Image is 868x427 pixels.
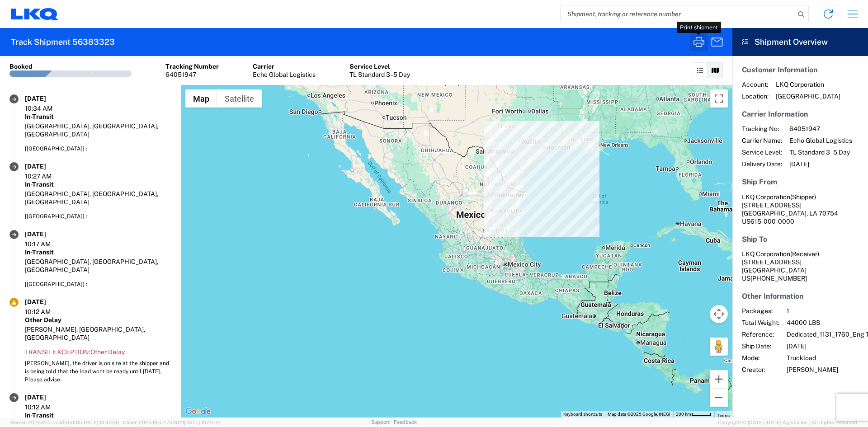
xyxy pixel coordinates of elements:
span: Map data ©2025 Google, INEGI [608,412,670,417]
button: Map camera controls [710,305,728,323]
span: Account: [742,80,769,89]
span: Client: 2025.18.0-27d3021 [123,420,221,425]
span: Packages: [742,307,779,315]
span: (Receiver) [790,250,819,258]
h5: Carrier Information [742,110,859,118]
span: Carrier Name: [742,136,782,145]
div: TL Standard 3 - 5 Day [349,70,410,79]
header: Shipment Overview [732,28,868,56]
div: 64051947 [165,70,219,79]
a: Feedback [394,419,417,425]
button: Show street map [185,89,217,108]
span: Creator: [742,366,779,374]
div: [DATE] [25,162,70,170]
div: 10:27 AM [25,172,70,180]
span: Transit exception: [25,348,90,356]
span: Server: 2025.18.0-c7ad5f513fb [11,420,119,425]
span: TL Standard 3 - 5 Day [789,148,852,156]
div: Booked [9,62,33,70]
h5: Customer Information [742,66,859,74]
span: [PHONE_NUMBER] [750,275,807,282]
span: Service Level: [742,148,782,156]
div: Service Level [349,62,410,70]
div: In-Transit [25,113,171,121]
button: Keyboard shortcuts [563,411,602,418]
div: 10:34 AM [25,104,70,113]
div: Other Delay [25,316,171,324]
div: In-Transit [25,248,171,256]
h5: Ship To [742,235,859,244]
h5: Ship From [742,178,859,186]
div: [GEOGRAPHIC_DATA], [GEOGRAPHIC_DATA], [GEOGRAPHIC_DATA] [25,258,171,274]
span: 200 km [676,412,691,417]
div: Tracking Number [165,62,219,70]
span: 615-000-0000 [750,218,794,225]
div: [PERSON_NAME], [GEOGRAPHIC_DATA], [GEOGRAPHIC_DATA] [25,325,171,342]
div: In-Transit [25,411,171,419]
div: 10:12 AM [25,308,70,316]
span: [DATE] [789,160,852,168]
span: Mode: [742,354,779,362]
div: [DATE] [25,230,70,238]
span: LKQ Corporation [STREET_ADDRESS] [742,250,819,266]
span: Copyright © [DATE]-[DATE] Agistix Inc., All Rights Reserved [718,418,857,427]
div: 10:17 AM [25,240,70,248]
address: [GEOGRAPHIC_DATA], LA 70754 US [742,193,859,225]
span: [GEOGRAPHIC_DATA] [776,92,840,100]
span: LKQ Corporation [776,80,840,89]
span: Reference: [742,330,779,338]
a: Support [371,419,394,425]
span: Delivery Date: [742,160,782,168]
div: [[GEOGRAPHIC_DATA]] : [25,145,171,153]
div: [[GEOGRAPHIC_DATA]] : [25,212,171,221]
div: [DATE] [25,94,70,103]
span: LKQ Corporation [742,193,790,201]
button: Zoom out [710,389,728,407]
span: (Shipper) [790,193,816,201]
span: [DATE] 10:20:09 [184,420,221,425]
span: Echo Global Logistics [789,136,852,145]
h2: Track Shipment 56383323 [11,37,115,47]
a: Terms [717,413,730,418]
button: Show satellite imagery [217,89,262,108]
button: Toggle fullscreen view [710,89,728,108]
input: Shipment, tracking or reference number [561,5,795,23]
span: Other Delay [90,348,125,356]
span: [STREET_ADDRESS] [742,202,802,209]
button: Drag Pegman onto the map to open Street View [710,338,728,356]
div: [[GEOGRAPHIC_DATA]] : [25,280,171,288]
address: [GEOGRAPHIC_DATA] US [742,250,859,282]
div: [PERSON_NAME], the driver is on site at the shipper and is being told that the load wont be ready... [25,359,171,384]
div: Echo Global Logistics [253,70,316,79]
span: 64051947 [789,125,852,133]
span: Location: [742,92,769,100]
div: [GEOGRAPHIC_DATA], [GEOGRAPHIC_DATA], [GEOGRAPHIC_DATA] [25,122,171,138]
div: [DATE] [25,393,70,401]
span: Ship Date: [742,342,779,350]
div: 10:12 AM [25,403,70,411]
h5: Other Information [742,292,859,300]
span: [DATE] 14:43:55 [82,420,119,425]
span: Tracking No: [742,125,782,133]
a: Open this area in Google Maps (opens a new window) [183,406,213,418]
div: [DATE] [25,298,70,306]
span: Total Weight: [742,319,779,327]
button: Zoom in [710,370,728,388]
img: Google [183,406,213,418]
div: Carrier [253,62,316,70]
button: Map Scale: 200 km per 41 pixels [673,411,714,418]
div: In-Transit [25,180,171,188]
div: [GEOGRAPHIC_DATA], [GEOGRAPHIC_DATA], [GEOGRAPHIC_DATA] [25,190,171,206]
